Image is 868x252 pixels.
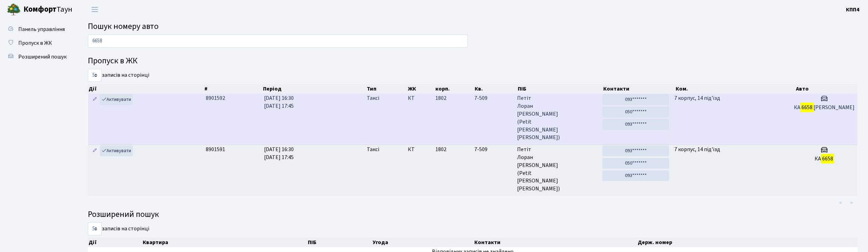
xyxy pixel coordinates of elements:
[367,94,380,102] span: Таксі
[88,69,102,82] select: записів на сторінці
[91,94,99,105] a: Редагувати
[846,6,860,13] b: КПП4
[821,154,834,164] mark: 6658
[3,36,72,50] a: Пропуск в ЖК
[18,25,65,33] span: Панель управління
[846,6,860,14] a: КПП4
[206,146,225,153] span: 8901591
[408,94,430,102] span: КТ
[88,222,102,235] select: записів на сторінці
[474,94,512,102] span: 7-509
[100,146,133,156] a: Активувати
[206,94,225,102] span: 8901592
[517,84,603,94] th: ПІБ
[88,20,159,32] span: Пошук номеру авто
[88,69,149,82] label: записів на сторінці
[204,84,263,94] th: #
[88,222,149,235] label: записів на сторінці
[262,84,366,94] th: Період
[407,84,435,94] th: ЖК
[7,3,21,17] img: logo.png
[88,56,858,66] h4: Пропуск в ЖК
[3,50,72,64] a: Розширений пошук
[435,94,446,102] span: 1802
[264,146,294,161] span: [DATE] 16:30 [DATE] 17:45
[367,146,380,154] span: Таксі
[603,84,675,94] th: Контакти
[23,4,57,15] b: Комфорт
[637,238,858,247] th: Держ. номер
[88,238,142,247] th: Дії
[100,94,133,105] a: Активувати
[408,146,430,154] span: КТ
[796,84,858,94] th: Авто
[18,53,67,61] span: Розширений пошук
[794,156,855,162] h5: КА
[88,84,204,94] th: Дії
[88,34,468,48] input: Пошук
[474,84,517,94] th: Кв.
[675,146,720,153] span: 7 корпус, 14 під'їзд
[88,210,858,220] h4: Розширений пошук
[372,238,474,247] th: Угода
[18,39,52,47] span: Пропуск в ЖК
[801,103,814,112] mark: 6658
[675,84,796,94] th: Ком.
[366,84,407,94] th: Тип
[474,146,512,154] span: 7-509
[91,146,99,156] a: Редагувати
[474,238,637,247] th: Контакти
[142,238,307,247] th: Квартира
[3,22,72,36] a: Панель управління
[435,84,474,94] th: корп.
[23,4,72,15] span: Таун
[794,104,855,111] h5: КА [PERSON_NAME]
[86,4,103,15] button: Переключити навігацію
[307,238,372,247] th: ПІБ
[435,146,446,153] span: 1802
[517,94,597,141] span: Петіт Лоран [PERSON_NAME] (Petit [PERSON_NAME] [PERSON_NAME])
[517,146,597,193] span: Петіт Лоран [PERSON_NAME] (Petit [PERSON_NAME] [PERSON_NAME])
[264,94,294,110] span: [DATE] 16:30 [DATE] 17:45
[675,94,720,102] span: 7 корпус, 14 під'їзд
